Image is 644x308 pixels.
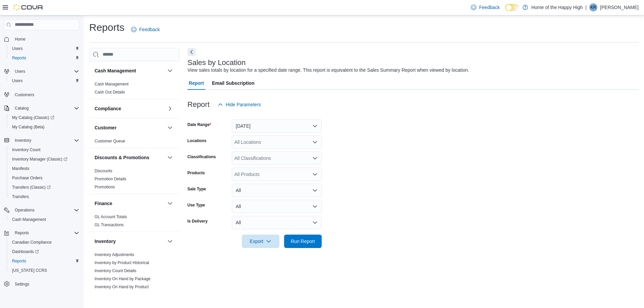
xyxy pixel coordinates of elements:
[12,46,22,51] span: Users
[585,3,587,11] p: |
[189,76,204,90] span: Report
[589,3,597,11] div: Kyle Riglin
[95,124,165,131] button: Customer
[166,199,174,207] button: Finance
[95,214,127,219] a: GL Account Totals
[95,276,151,282] span: Inventory On Hand by Package
[95,177,126,181] a: Promotion Details
[7,164,82,173] button: Manifests
[95,67,136,74] h3: Cash Management
[9,155,79,163] span: Inventory Manager (Classic)
[7,215,82,224] button: Cash Management
[128,23,162,36] a: Feedback
[95,82,128,86] a: Cash Management
[95,169,112,173] a: Discounts
[9,183,79,191] span: Transfers (Classic)
[9,193,79,201] span: Transfers
[7,122,82,132] button: My Catalog (Beta)
[95,200,112,207] h3: Finance
[166,124,174,132] button: Customer
[232,200,322,213] button: All
[95,89,125,95] span: Cash Out Details
[7,266,82,275] button: [US_STATE] CCRS
[9,174,79,182] span: Purchase Orders
[591,3,596,11] span: KR
[95,139,125,143] a: Customer Queue
[12,124,45,130] span: My Catalog (Beta)
[12,35,79,43] span: Home
[15,69,25,74] span: Users
[9,45,79,53] span: Users
[12,136,79,144] span: Inventory
[15,207,35,213] span: Operations
[9,155,70,163] a: Inventory Manager (Classic)
[1,89,82,99] button: Customers
[12,90,79,99] span: Customers
[12,185,51,190] span: Transfers (Classic)
[95,124,116,131] h3: Customer
[291,238,315,245] span: Run Report
[95,276,151,281] a: Inventory On Hand by Package
[9,77,25,85] a: Users
[12,91,37,99] a: Customers
[312,156,318,161] button: Open list of options
[9,238,54,246] a: Canadian Compliance
[139,26,160,33] span: Feedback
[12,104,31,112] button: Catalog
[1,205,82,215] button: Operations
[9,215,79,224] span: Cash Management
[12,268,47,273] span: [US_STATE] CCRS
[95,185,115,189] a: Promotions
[95,238,116,245] h3: Inventory
[1,34,82,44] button: Home
[89,80,179,99] div: Cash Management
[95,223,124,227] a: GL Transactions
[242,235,279,248] button: Export
[9,54,79,62] span: Reports
[187,67,469,74] div: View sales totals by location for a specified date range. This report is equivalent to the Sales ...
[12,280,79,288] span: Settings
[95,292,135,298] span: Inventory Transactions
[1,67,82,76] button: Users
[226,101,261,108] span: Hide Parameters
[7,53,82,63] button: Reports
[600,3,639,11] p: [PERSON_NAME]
[7,155,82,164] a: Inventory Manager (Classic)
[95,81,128,87] span: Cash Management
[95,184,115,190] span: Promotions
[166,237,174,245] button: Inventory
[95,260,149,265] span: Inventory by Product Historical
[9,146,43,154] a: Inventory Count
[12,175,43,181] span: Purchase Orders
[9,238,79,246] span: Canadian Compliance
[312,139,318,145] button: Open list of options
[89,137,179,148] div: Customer
[95,200,165,207] button: Finance
[9,77,79,85] span: Users
[187,138,207,143] label: Locations
[12,280,32,288] a: Settings
[505,4,519,11] input: Dark Mode
[4,32,79,306] nav: Complex example
[9,165,32,173] a: Manifests
[12,157,67,162] span: Inventory Manager (Classic)
[9,266,50,274] a: [US_STATE] CCRS
[7,145,82,155] button: Inventory Count
[232,184,322,197] button: All
[95,214,127,220] span: GL Account Totals
[12,206,37,214] button: Operations
[9,114,79,122] span: My Catalog (Classic)
[479,4,499,11] span: Feedback
[95,238,165,245] button: Inventory
[12,240,52,245] span: Canadian Compliance
[7,44,82,53] button: Users
[9,257,29,265] a: Reports
[9,174,45,182] a: Purchase Orders
[12,78,22,83] span: Users
[9,146,79,154] span: Inventory Count
[15,138,31,143] span: Inventory
[1,228,82,238] button: Reports
[95,260,149,265] a: Inventory by Product Historical
[9,165,79,173] span: Manifests
[9,54,29,62] a: Reports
